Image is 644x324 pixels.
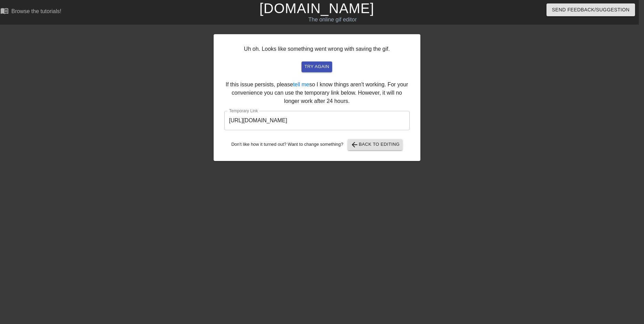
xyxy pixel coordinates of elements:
div: The online gif editor [213,16,452,24]
span: try again [304,63,329,71]
button: Back to Editing [348,139,402,150]
div: Don't like how it turned out? Want to change something? [224,139,410,150]
a: [DOMAIN_NAME] [259,1,374,16]
span: arrow_back [350,141,359,149]
a: tell me [293,82,309,87]
button: try again [301,61,332,72]
span: Back to Editing [350,141,400,149]
button: Send Feedback/Suggestion [546,3,635,16]
div: Browse the tutorials! [11,8,61,14]
div: Uh oh. Looks like something went wrong with saving the gif. If this issue persists, please so I k... [214,34,420,161]
span: Send Feedback/Suggestion [552,6,630,14]
input: bare [224,111,410,130]
span: menu_book [0,7,9,15]
a: Browse the tutorials! [0,7,61,17]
